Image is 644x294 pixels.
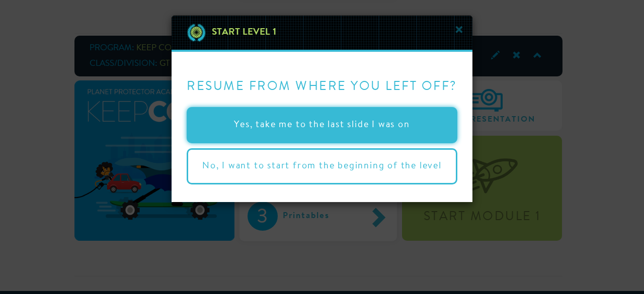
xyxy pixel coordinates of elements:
[187,67,457,105] h3: Resume from where you left off?
[187,148,457,184] button: No, I want to start from the beginning of the level
[453,22,465,41] span: ×
[172,16,472,52] div: Close
[207,23,276,42] h4: Start Level 1
[187,107,457,143] button: Yes, take me to the last slide I was on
